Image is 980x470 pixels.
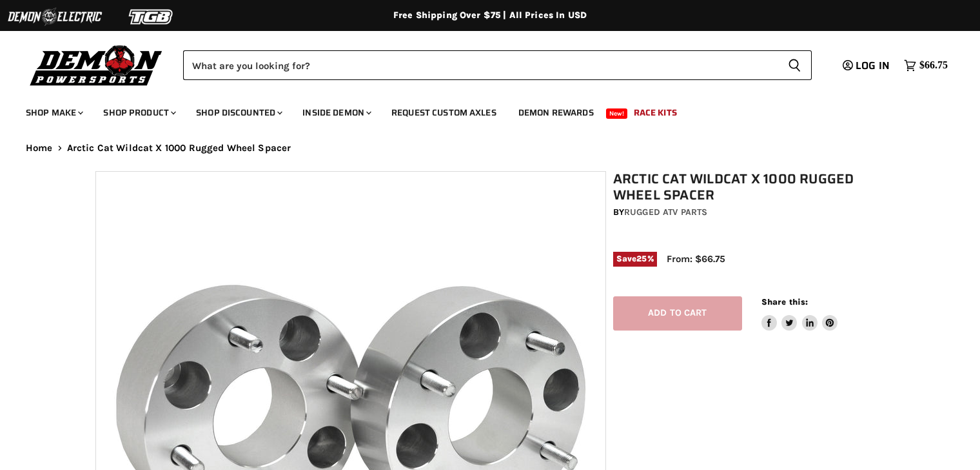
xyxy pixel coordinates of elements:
[16,94,945,126] ul: Main menu
[613,171,892,203] h1: Arctic Cat Wildcat X 1000 Rugged Wheel Spacer
[103,5,200,29] img: TGB Logo 2
[67,143,291,154] span: Arctic Cat Wildcat X 1000 Rugged Wheel Spacer
[509,99,603,126] a: Demon Rewards
[624,207,707,218] a: Rugged ATV Parts
[613,205,892,220] div: by
[613,252,657,266] span: Save %
[624,99,687,126] a: Race Kits
[761,297,808,307] span: Share this:
[606,108,628,119] span: New!
[897,56,954,75] a: $66.75
[183,50,812,80] form: Product
[6,5,103,29] img: Demon Electric Logo 2
[26,143,53,154] a: Home
[93,99,184,126] a: Shop Product
[183,50,778,80] input: Search
[856,57,890,74] span: Log in
[837,60,897,72] a: Log in
[919,59,948,72] span: $66.75
[778,50,812,80] button: Search
[382,99,506,126] a: Request Custom Axles
[636,254,647,263] span: 25
[16,99,91,126] a: Shop Make
[761,296,838,331] aside: Share this:
[26,42,167,88] img: Demon Powersports
[667,253,725,265] span: From: $66.75
[186,99,290,126] a: Shop Discounted
[293,99,379,126] a: Inside Demon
